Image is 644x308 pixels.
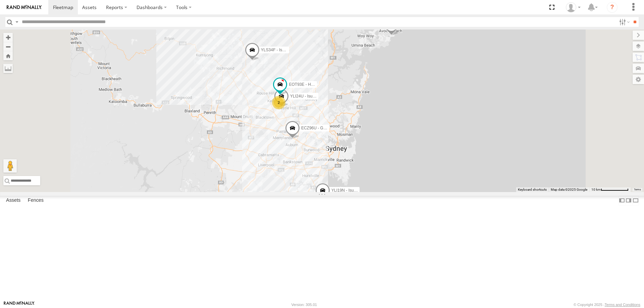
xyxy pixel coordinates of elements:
[290,94,331,99] span: YLI24U - Isuzu D-MAX
[563,2,583,12] div: Tom Tozer
[574,303,640,307] div: © Copyright 2025 -
[518,187,547,192] button: Keyboard shortcuts
[261,48,302,52] span: YLS34F - Isuzu DMAX
[291,303,317,307] div: Version: 305.01
[619,196,625,205] label: Dock Summary Table to the Left
[591,188,601,191] span: 10 km
[607,2,618,13] i: ?
[632,196,639,205] label: Hide Summary Table
[331,188,371,193] span: YLI19N - Isuzu DMAX
[589,187,631,192] button: Map Scale: 10 km per 79 pixels
[301,126,339,130] span: ECZ96U - Great Wall
[634,188,641,191] a: Terms
[625,196,632,205] label: Dock Summary Table to the Right
[24,196,47,205] label: Fences
[605,303,640,307] a: Terms and Conditions
[551,188,587,191] span: Map data ©2025 Google
[289,82,319,87] span: EOT93E - HiAce
[616,17,631,27] label: Search Filter Options
[3,33,13,42] button: Zoom in
[4,301,35,308] a: Visit our Website
[3,159,17,173] button: Drag Pegman onto the map to open Street View
[3,64,13,73] label: Measure
[3,196,24,205] label: Assets
[14,17,19,27] label: Search Query
[7,5,42,10] img: rand-logo.svg
[3,42,13,51] button: Zoom out
[633,75,644,84] label: Map Settings
[272,96,285,109] div: 2
[3,51,13,60] button: Zoom Home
